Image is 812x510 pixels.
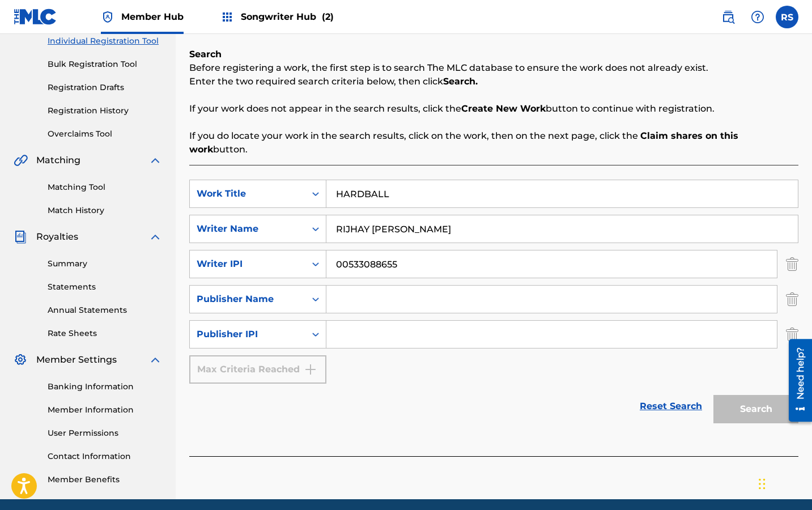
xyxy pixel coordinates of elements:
div: Publisher IPI [197,328,299,341]
img: Matching [14,154,28,167]
a: Match History [48,205,162,216]
b: Search [189,49,222,59]
p: Before registering a work, the first step is to search The MLC database to ensure the work does n... [189,61,798,75]
p: If your work does not appear in the search results, click the button to continue with registration. [189,102,798,116]
span: Member Hub [121,10,184,23]
a: Reset Search [634,394,708,419]
span: Songwriter Hub [241,10,334,23]
div: Writer Name [197,222,299,236]
a: Individual Registration Tool [48,35,162,47]
div: Help [746,6,769,28]
div: Work Title [197,187,299,201]
span: Matching [36,154,80,167]
img: expand [148,353,162,367]
img: Royalties [14,230,27,244]
a: Matching Tool [48,181,162,193]
a: Rate Sheets [48,328,162,339]
a: Registration History [48,105,162,117]
strong: Create New Work [461,103,546,114]
a: Member Benefits [48,474,162,486]
img: expand [148,230,162,244]
strong: Search. [443,76,478,87]
div: User Menu [776,6,798,28]
img: help [751,10,764,24]
iframe: Chat Widget [755,456,812,510]
a: Contact Information [48,450,162,462]
div: Publisher Name [197,292,299,306]
img: MLC Logo [14,8,57,25]
span: Royalties [36,230,78,244]
iframe: Resource Center [780,335,812,426]
a: Overclaims Tool [48,128,162,140]
a: Summary [48,258,162,270]
img: Member Settings [14,353,27,367]
a: Banking Information [48,381,162,393]
a: Annual Statements [48,304,162,316]
p: Enter the two required search criteria below, then click [189,75,798,88]
div: Writer IPI [197,257,299,271]
img: Delete Criterion [786,285,798,313]
a: Public Search [717,6,739,28]
img: Top Rightsholders [220,10,234,24]
a: User Permissions [48,427,162,439]
a: Registration Drafts [48,82,162,93]
a: Bulk Registration Tool [48,58,162,70]
img: Top Rightsholder [101,10,114,24]
form: Search Form [189,180,798,429]
a: Member Information [48,404,162,416]
a: Statements [48,281,162,293]
span: (2) [322,11,334,22]
img: expand [148,154,162,167]
p: If you do locate your work in the search results, click on the work, then on the next page, click... [189,129,798,156]
img: Delete Criterion [786,320,798,348]
span: Member Settings [36,353,117,367]
img: Delete Criterion [786,250,798,278]
img: search [721,10,735,24]
div: Drag [759,467,766,501]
